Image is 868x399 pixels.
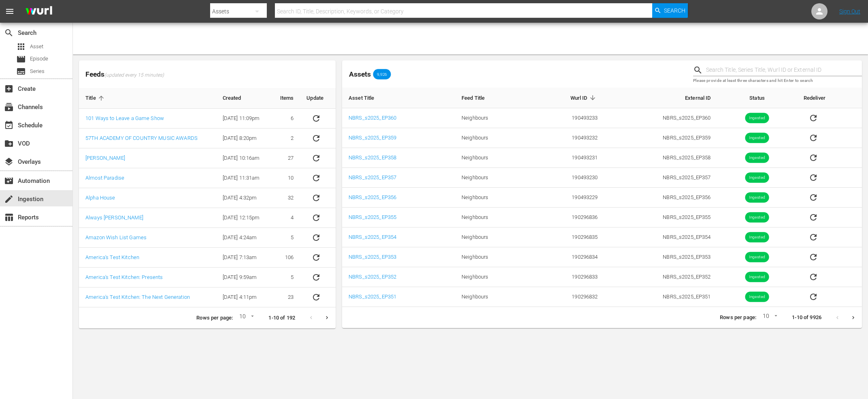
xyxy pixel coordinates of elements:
td: 190296832 [529,287,604,307]
a: America's Test Kitchen: The Next Generation [85,294,190,300]
td: Neighbours [455,168,529,188]
td: [DATE] 8:20pm [216,129,271,148]
td: NBRS_s2025_EP354 [604,227,717,247]
span: Ingested [745,135,769,141]
td: [DATE] 4:11pm [216,287,271,307]
td: 10 [271,168,300,188]
td: Neighbours [455,108,529,128]
td: 23 [271,287,300,307]
span: Series [16,66,26,76]
span: Ingested [745,115,769,121]
span: Ingested [745,155,769,161]
a: NBRS_s2025_EP353 [349,254,396,260]
button: Next page [845,310,861,326]
td: Neighbours [455,247,529,267]
a: NBRS_s2025_EP354 [349,234,396,240]
td: Neighbours [455,208,529,227]
td: 190296836 [529,208,604,227]
p: 1-10 of 9926 [792,314,821,322]
span: Ingested [745,294,769,300]
td: NBRS_s2025_EP358 [604,148,717,168]
td: NBRS_s2025_EP351 [604,287,717,307]
td: 27 [271,148,300,168]
span: Automation [4,176,14,186]
span: Ingested [745,175,769,181]
span: Title [85,94,106,102]
td: NBRS_s2025_EP355 [604,208,717,227]
a: NBRS_s2025_EP357 [349,174,396,180]
span: Ingested [745,274,769,280]
td: NBRS_s2025_EP357 [604,168,717,188]
a: NBRS_s2025_EP360 [349,115,396,121]
a: 57TH ACADEMY OF COUNTRY MUSIC AWARDS [85,135,198,141]
span: Episode [16,54,26,64]
td: NBRS_s2025_EP353 [604,247,717,267]
th: Items [271,88,300,109]
button: Next page [319,310,335,326]
td: [DATE] 4:24am [216,228,271,248]
td: 190493231 [529,148,604,168]
span: Assets [349,70,371,78]
td: 190296834 [529,247,604,267]
span: Asset [16,42,26,51]
span: Schedule [4,120,14,130]
a: America's Test Kitchen [85,254,139,260]
a: 101 Ways to Leave a Game Show [85,115,164,121]
button: Search [652,3,688,18]
div: 10 [759,311,779,324]
p: 1-10 of 192 [268,314,295,322]
a: America's Test Kitchen: Presents [85,274,163,280]
td: 190296835 [529,227,604,247]
span: menu [5,6,15,16]
td: NBRS_s2025_EP360 [604,108,717,128]
td: [DATE] 7:13am [216,248,271,268]
span: Series [30,67,45,75]
td: NBRS_s2025_EP356 [604,188,717,208]
span: Search [4,28,14,38]
a: Always [PERSON_NAME] [85,215,143,221]
a: NBRS_s2025_EP359 [349,135,396,141]
td: 4 [271,208,300,228]
p: Please provide at least three characters and hit Enter to search [693,77,862,84]
td: 190493229 [529,188,604,208]
th: Feed Title [455,88,529,108]
td: NBRS_s2025_EP359 [604,128,717,148]
span: Overlays [4,157,14,167]
table: sticky table [342,88,862,307]
span: Feeds [79,68,336,81]
td: [DATE] 4:32pm [216,188,271,208]
td: Neighbours [455,267,529,287]
td: Neighbours [455,128,529,148]
td: [DATE] 11:09pm [216,109,271,129]
div: 10 [236,312,255,324]
td: 2 [271,129,300,148]
td: [DATE] 11:31am [216,168,271,188]
span: Episode [30,55,48,63]
a: Sign Out [839,8,860,15]
td: 190493233 [529,108,604,128]
td: 5 [271,268,300,287]
td: Neighbours [455,148,529,168]
a: Amazon Wish List Games [85,234,147,240]
td: [DATE] 9:59am [216,268,271,287]
td: 6 [271,109,300,129]
p: Rows per page: [720,314,756,322]
span: Ingested [745,254,769,260]
td: Neighbours [455,227,529,247]
td: 106 [271,248,300,268]
span: Asset [30,43,43,51]
input: Search Title, Series Title, Wurl ID or External ID [706,64,862,76]
table: sticky table [79,88,336,307]
a: NBRS_s2025_EP356 [349,194,396,200]
span: Asset Title [349,94,385,101]
a: Almost Paradise [85,175,124,181]
td: 5 [271,228,300,248]
a: Alpha House [85,195,115,201]
td: Neighbours [455,287,529,307]
span: VOD [4,139,14,148]
span: Ingested [745,234,769,240]
td: 190296833 [529,267,604,287]
span: Create [4,84,14,94]
span: Ingested [745,195,769,201]
td: [DATE] 12:15pm [216,208,271,228]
